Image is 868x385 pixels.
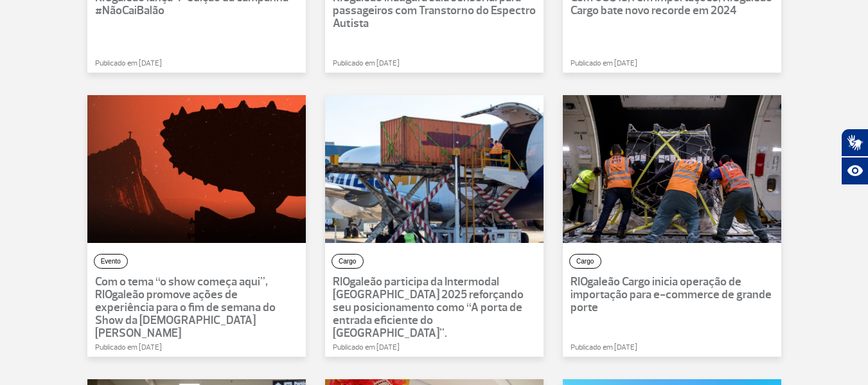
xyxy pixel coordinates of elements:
[841,157,868,185] button: Abrir recursos assistivos.
[95,58,333,69] p: Publicado em [DATE]
[841,129,868,157] button: Abrir tradutor de língua de sinais.
[94,254,128,269] button: Evento
[95,342,333,354] p: Publicado em [DATE]
[571,58,808,69] p: Publicado em [DATE]
[333,342,571,354] p: Publicado em [DATE]
[841,129,868,185] div: Plugin de acessibilidade da Hand Talk.
[332,254,364,269] button: Cargo
[571,276,774,314] p: RIOgaleão Cargo inicia operação de importação para e-commerce de grande porte
[333,276,536,340] p: RIOgaleão participa da Intermodal [GEOGRAPHIC_DATA] 2025 reforçando seu posicionamento como “A po...
[571,342,808,354] p: Publicado em [DATE]
[569,254,601,269] button: Cargo
[333,58,571,69] p: Publicado em [DATE]
[95,276,298,340] p: Com o tema “o show começa aqui”, RIOgaleão promove ações de experiência para o fim de semana do S...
